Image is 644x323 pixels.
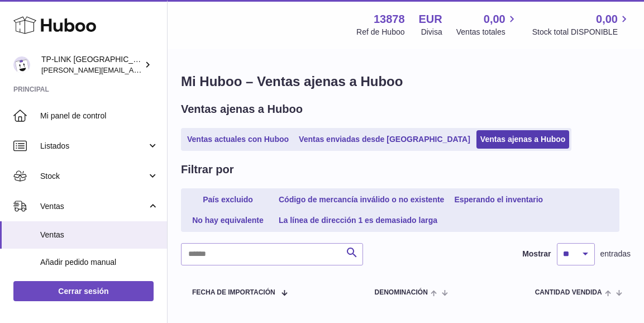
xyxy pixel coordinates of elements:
div: Ref de Huboo [356,27,404,37]
a: Ventas ajenas a Huboo [476,130,570,149]
span: Mi panel de control [40,111,159,121]
span: Stock total DISPONIBLE [532,27,631,37]
div: TP-LINK [GEOGRAPHIC_DATA], SOCIEDAD LIMITADA [41,54,142,75]
span: Fecha de importación [192,289,275,296]
span: entradas [600,249,631,259]
span: 0,00 [484,12,505,27]
a: No hay equivalente [183,211,273,230]
a: Código de mercancía inválido o no existente [275,191,448,209]
img: celia.yan@tp-link.com [13,56,30,73]
a: Ventas actuales con Huboo [183,130,293,149]
a: La línea de dirección 1 es demasiado larga [275,211,441,230]
span: Stock [40,171,147,182]
a: Esperando el inventario [450,191,547,209]
h1: Mi Huboo – Ventas ajenas a Huboo [181,73,631,91]
a: Ventas enviadas desde [GEOGRAPHIC_DATA] [295,130,474,149]
span: Ventas [40,201,147,212]
div: Divisa [421,27,442,37]
strong: EUR [419,12,442,27]
span: Ventas [40,230,159,240]
a: País excluido [183,191,273,209]
span: Ventas totales [456,27,518,37]
span: Listados [40,141,147,151]
label: Mostrar [522,249,551,259]
span: Añadir pedido manual [40,257,159,268]
h2: Filtrar por [181,162,233,177]
span: Denominación [374,289,427,296]
span: Cantidad vendida [535,289,602,296]
strong: 13878 [374,12,405,27]
span: [PERSON_NAME][EMAIL_ADDRESS][DOMAIN_NAME] [41,65,224,74]
a: Cerrar sesión [13,281,154,301]
h2: Ventas ajenas a Huboo [181,102,303,117]
a: 0,00 Ventas totales [456,12,518,37]
a: 0,00 Stock total DISPONIBLE [532,12,631,37]
span: 0,00 [596,12,618,27]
